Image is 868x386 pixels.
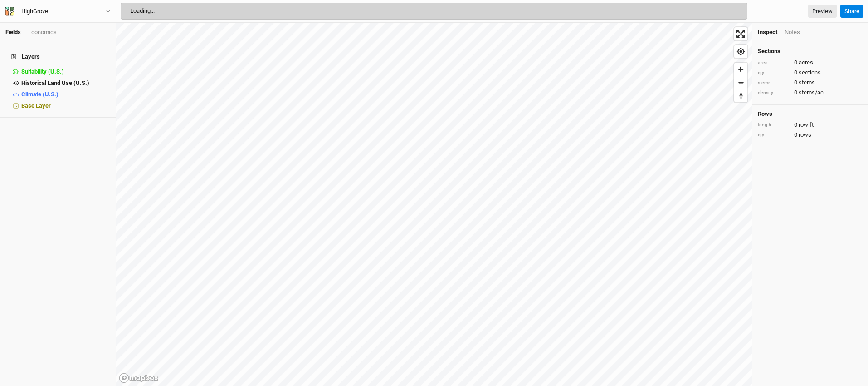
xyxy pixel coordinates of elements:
div: qty [758,69,790,76]
div: Notes [785,28,800,36]
h4: Rows [758,110,863,118]
div: 0 [758,89,863,97]
span: stems/ac [799,89,824,97]
a: Fields [5,29,21,35]
div: Inspect [758,28,777,36]
div: stems [758,79,790,86]
h4: Sections [758,48,863,55]
button: Zoom in [734,63,747,76]
div: 0 [758,69,863,77]
div: Climate (U.S.) [21,91,110,98]
span: Base Layer [21,102,51,109]
button: HighGrove [5,6,111,16]
button: Enter fullscreen [734,27,747,40]
span: acres [799,59,813,67]
div: HighGrove [21,7,48,16]
button: Reset bearing to north [734,89,747,102]
a: Mapbox logo [119,373,159,383]
div: Suitability (U.S.) [21,68,110,75]
button: Find my location [734,45,747,58]
span: row ft [799,121,814,129]
span: Climate (U.S.) [21,91,59,98]
div: qty [758,132,790,139]
div: density [758,89,790,96]
h4: Layers [5,48,110,66]
div: area [758,59,790,66]
span: sections [799,69,821,77]
div: 0 [758,121,863,129]
span: stems [799,79,815,87]
button: Share [840,5,863,18]
span: Loading... [130,7,155,14]
span: rows [799,131,811,139]
div: 0 [758,59,863,67]
div: 0 [758,131,863,139]
button: Zoom out [734,76,747,89]
a: Preview [808,5,837,18]
div: Historical Land Use (U.S.) [21,79,110,87]
canvas: Map [116,23,752,386]
div: length [758,122,790,129]
div: Economics [28,28,57,36]
span: Suitability (U.S.) [21,68,64,75]
div: 0 [758,79,863,87]
span: Historical Land Use (U.S.) [21,79,89,86]
div: Base Layer [21,102,110,109]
